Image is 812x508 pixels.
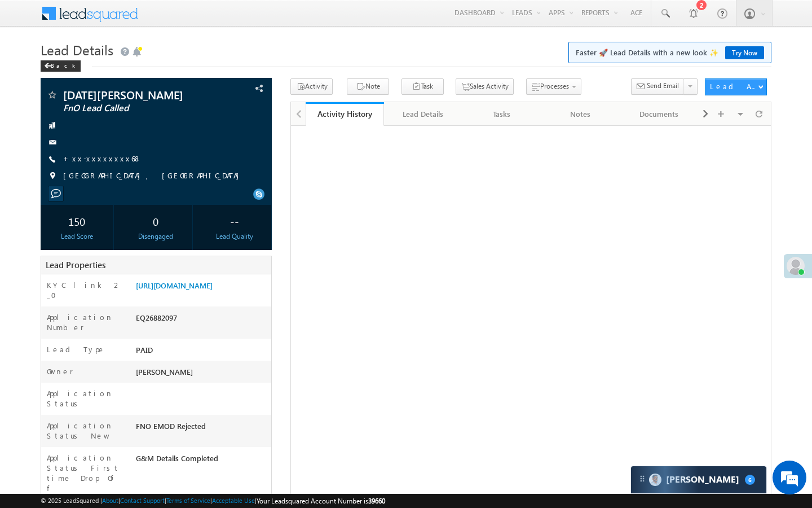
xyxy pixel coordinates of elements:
[136,281,213,290] a: [URL][DOMAIN_NAME]
[133,453,271,468] div: G&M Details Completed
[541,102,620,126] a: Notes
[368,497,385,505] span: 39660
[212,497,255,504] a: Acceptable Use
[43,231,111,242] div: Lead Score
[47,366,73,376] label: Owner
[630,466,767,494] div: carter-dragCarter[PERSON_NAME]6
[705,78,767,95] button: Lead Actions
[133,344,271,360] div: PAID
[133,421,271,436] div: FNO EMOD Rejected
[41,496,385,506] span: © 2025 LeadSquared | | | | |
[314,108,376,119] div: Activity History
[576,47,764,58] span: Faster 🚀 Lead Details with a new look ✨
[550,107,610,121] div: Notes
[120,497,165,504] a: Contact Support
[166,497,210,504] a: Terms of Service
[257,497,385,505] span: Your Leadsquared Account Number is
[526,78,581,95] button: Processes
[393,107,453,121] div: Lead Details
[41,60,81,72] div: Back
[401,78,444,95] button: Task
[456,78,514,95] button: Sales Activity
[41,41,113,59] span: Lead Details
[463,102,542,126] a: Tasks
[46,259,105,270] span: Lead Properties
[745,475,755,485] span: 6
[647,81,679,91] span: Send Email
[540,82,569,90] span: Processes
[43,211,111,231] div: 150
[47,344,105,354] label: Lead Type
[306,102,385,126] a: Activity History
[631,78,684,95] button: Send Email
[725,46,764,59] a: Try Now
[47,280,125,300] label: KYC link 2_0
[122,211,189,231] div: 0
[347,78,389,95] button: Note
[136,367,193,376] span: [PERSON_NAME]
[638,474,647,483] img: carter-drag
[47,388,125,409] label: Application Status
[102,497,118,504] a: About
[41,60,86,69] a: Back
[63,89,206,100] span: [DATE][PERSON_NAME]
[620,102,699,126] a: Documents
[63,154,142,163] a: +xx-xxxxxxxx68
[47,421,125,441] label: Application Status New
[133,312,271,328] div: EQ26882097
[63,170,245,182] span: [GEOGRAPHIC_DATA], [GEOGRAPHIC_DATA]
[629,107,689,121] div: Documents
[47,453,125,493] label: Application Status First time Drop Off
[710,81,758,91] div: Lead Actions
[201,231,268,242] div: Lead Quality
[47,312,125,332] label: Application Number
[201,211,268,231] div: --
[122,231,189,242] div: Disengaged
[472,107,532,121] div: Tasks
[63,103,206,114] span: FnO Lead Called
[384,102,463,126] a: Lead Details
[290,78,333,95] button: Activity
